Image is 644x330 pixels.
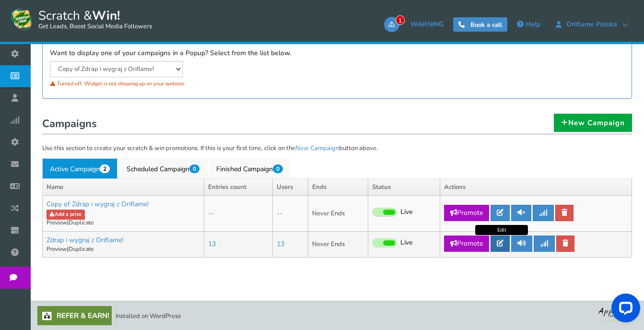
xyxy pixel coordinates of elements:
[444,205,489,221] a: Promote
[562,21,622,28] span: Oriflame Polska
[47,219,200,227] p: |
[47,245,200,253] p: |
[400,238,413,247] span: Live
[598,306,637,322] img: bg_logo_foot.webp
[272,178,308,196] th: Users
[604,290,644,330] iframe: LiveChat chat widget
[209,158,291,178] a: Finished Campaign
[308,231,368,257] td: Never Ends
[47,219,67,226] a: Preview
[308,196,368,231] td: Never Ends
[295,144,339,153] a: New Campaign
[10,7,152,31] a: Scratch &Win! Get Leads, Boost Social Media Followers
[69,245,94,253] a: Duplicate
[440,178,632,196] th: Actions
[554,114,632,132] a: New Campaign
[42,158,117,178] a: Active Campaign
[119,158,207,178] a: Scheduled Campaign
[37,306,112,325] a: Refer & Earn!
[43,178,204,196] th: Name
[526,20,540,29] span: Help
[47,245,67,253] a: Preview
[512,17,545,32] a: Help
[100,165,110,173] span: 2
[42,115,632,134] h1: Campaigns
[208,239,216,248] a: 13
[204,178,272,196] th: Entries count
[92,7,120,24] strong: Win!
[277,209,282,218] a: --
[47,210,85,219] a: Add a prize
[277,239,284,248] a: 13
[273,165,283,173] span: 0
[69,219,94,226] a: Duplicate
[475,225,528,235] div: Edit
[47,200,149,209] a: Copy of Zdrap i wygraj z Oriflame!
[42,144,632,153] p: Use this section to create your scratch & win promotions. If this is your first time, click on th...
[189,165,199,173] span: 0
[470,21,502,29] span: Book a call
[50,49,291,58] label: Want to display one of your campaigns in a Popup? Select from the list below.
[308,178,368,196] th: Ends
[453,17,507,32] a: Book a call
[400,208,413,217] span: Live
[50,77,330,90] div: Turned off. Widget is not showing up on your website.
[10,7,34,31] img: Scratch and Win
[368,178,440,196] th: Status
[34,7,152,31] span: Scratch &
[38,23,152,31] small: Get Leads, Boost Social Media Followers
[208,209,214,218] a: --
[384,17,448,32] a: 1WARNING
[444,236,489,252] a: Promote
[47,236,123,245] a: Zdrap i wygraj z Oriflame!
[410,20,444,29] span: WARNING
[116,312,181,320] span: Installed on WordPress
[396,15,405,25] span: 1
